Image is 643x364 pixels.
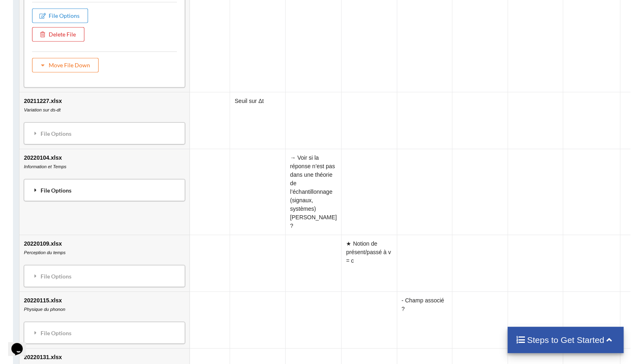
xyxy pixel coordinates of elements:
[19,148,189,234] td: 20220104.xlsx
[26,124,183,141] div: File Options
[26,181,183,198] div: File Options
[516,335,616,345] h4: Steps to Get Started
[24,107,60,112] i: Variation sur ds-dt
[397,291,452,348] td: - Champ associé ?
[24,164,67,169] i: Information et Temps
[32,8,88,23] button: File Options
[230,92,285,148] td: Seuil sur Δt
[19,291,189,348] td: 20220115.xlsx
[32,58,99,72] button: Move File Down
[19,92,189,148] td: 20211227.xlsx
[19,234,189,291] td: 20220109.xlsx
[285,148,341,234] td: → Voir si la réponse n’est pas dans une théorie de l’échantillonnage (signaux, systèmes) [PERSON_...
[341,234,397,291] td: ★ Notion de présent/passé à v = c
[24,250,66,255] i: Perception du temps
[26,324,183,341] div: File Options
[8,332,34,356] iframe: chat widget
[32,27,84,41] button: Delete File
[24,306,65,311] i: Physique du phonon
[26,267,183,284] div: File Options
